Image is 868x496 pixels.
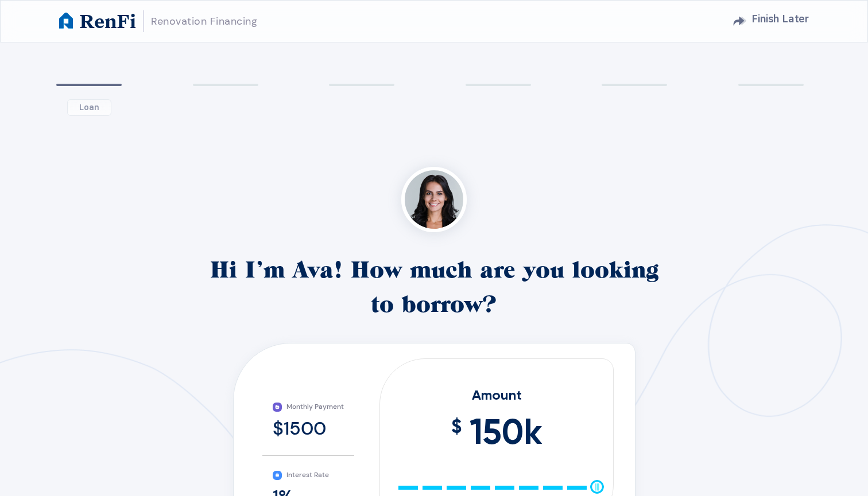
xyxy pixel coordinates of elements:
span: Amount [472,386,522,403]
h1: RenFi [80,11,136,31]
h3: Renovation Financing [151,13,257,30]
span: Interest Rate [286,471,329,480]
a: RenFi [59,11,136,31]
span: 150 k [470,405,542,458]
span: Loan [67,99,111,116]
h2: Finish Later [751,8,809,30]
span: Monthly Payment [286,403,344,412]
span: $ [451,405,462,458]
div: $1500 [273,416,344,440]
p: Hi I’m Ava! How much are you looking to borrow? [209,252,660,321]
